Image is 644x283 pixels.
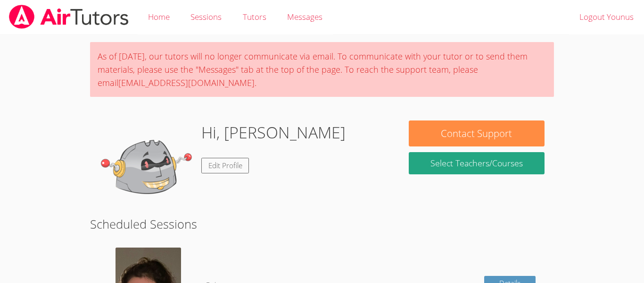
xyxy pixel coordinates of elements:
[90,42,554,97] div: As of [DATE], our tutors will no longer communicate via email. To communicate with your tutor or ...
[409,152,545,174] a: Select Teachers/Courses
[201,120,346,145] h1: Hi, [PERSON_NAME]
[90,215,554,233] h2: Scheduled Sessions
[8,5,130,29] img: airtutors_banner-c4298cdbf04f3fff15de1276eac7730deb9818008684d7c2e4769d2f7ddbe033.png
[287,11,322,22] span: Messages
[201,158,249,173] a: Edit Profile
[409,120,545,146] button: Contact Support
[99,120,194,215] img: default.png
